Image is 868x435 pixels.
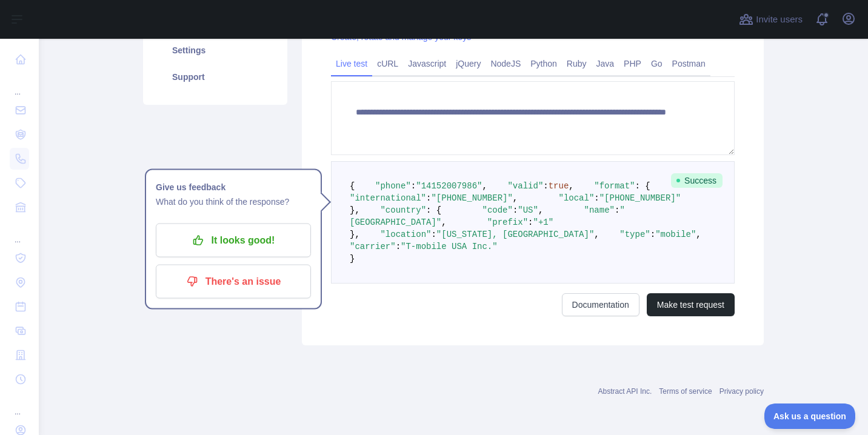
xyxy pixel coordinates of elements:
[426,205,441,215] span: : {
[411,181,416,191] span: :
[667,54,710,73] a: Postman
[756,13,803,27] span: Invite users
[562,293,639,316] a: Documentation
[599,193,681,203] span: "[PHONE_NUMBER]"
[372,54,403,73] a: cURL
[558,193,594,203] span: "local"
[380,205,426,215] span: "country"
[594,230,599,239] span: ,
[615,205,619,215] span: :
[671,173,723,188] span: Success
[331,54,372,73] a: Live test
[482,181,487,191] span: ,
[403,54,451,73] a: Javascript
[647,293,735,316] button: Make test request
[594,193,599,203] span: :
[441,217,446,227] span: ,
[396,242,401,251] span: :
[650,230,655,239] span: :
[486,54,526,73] a: NodeJS
[513,193,518,203] span: ,
[619,230,650,239] span: "type"
[764,403,856,429] iframe: Toggle Customer Support
[598,387,652,396] a: Abstract API Inc.
[487,217,528,227] span: "prefix"
[507,181,543,191] span: "valid"
[482,205,512,215] span: "code"
[619,54,646,73] a: PHP
[736,10,805,29] button: Invite users
[10,393,29,417] div: ...
[436,230,594,239] span: "[US_STATE], [GEOGRAPHIC_DATA]"
[350,254,355,264] span: }
[569,181,573,191] span: ,
[719,387,764,396] a: Privacy policy
[533,217,553,227] span: "+1"
[10,73,29,97] div: ...
[10,221,29,245] div: ...
[594,181,635,191] span: "format"
[518,205,538,215] span: "US"
[401,242,498,251] span: "T-mobile USA Inc."
[431,230,436,239] span: :
[431,193,512,203] span: "[PHONE_NUMBER]"
[696,230,701,239] span: ,
[543,181,548,191] span: :
[416,181,482,191] span: "14152007986"
[380,230,431,239] span: "location"
[528,217,533,227] span: :
[592,54,619,73] a: Java
[655,230,696,239] span: "mobile"
[426,193,431,203] span: :
[158,37,273,64] a: Settings
[350,242,396,251] span: "carrier"
[375,181,411,191] span: "phone"
[350,230,360,239] span: },
[538,205,543,215] span: ,
[562,54,592,73] a: Ruby
[156,180,311,194] h1: Give us feedback
[659,387,712,396] a: Terms of service
[513,205,518,215] span: :
[350,193,426,203] span: "international"
[584,205,615,215] span: "name"
[158,64,273,90] a: Support
[350,205,360,215] span: },
[646,54,667,73] a: Go
[635,181,650,191] span: : {
[451,54,486,73] a: jQuery
[526,54,562,73] a: Python
[156,194,311,209] p: What do you think of the response?
[350,181,355,191] span: {
[549,181,569,191] span: true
